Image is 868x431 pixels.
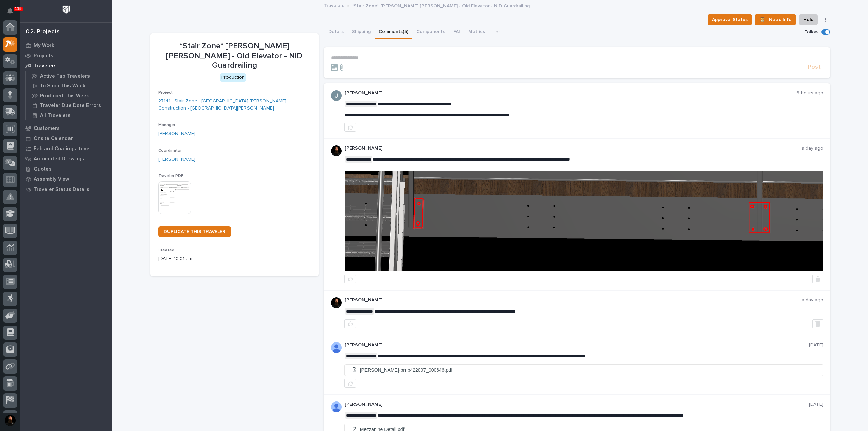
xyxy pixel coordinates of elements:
[34,125,60,132] p: Customers
[20,51,112,61] a: Projects
[796,90,823,96] p: 6 hours ago
[324,25,348,39] button: Details
[20,40,112,51] a: My Work
[158,226,231,237] a: DUPLICATE THIS TRAVELER
[803,16,813,24] span: Hold
[34,146,91,152] p: Fab and Coatings Items
[34,176,69,182] p: Assembly View
[20,61,112,71] a: Travelers
[412,25,449,39] button: Components
[344,123,356,132] button: like this post
[40,93,89,99] p: Produced This Week
[812,319,823,328] button: Delete post
[331,401,342,412] img: AOh14GhUnP333BqRmXh-vZ-TpYZQaFVsuOFmGre8SRZf2A=s96-c
[34,53,53,59] p: Projects
[26,28,60,36] div: 02. Projects
[20,143,112,154] a: Fab and Coatings Items
[449,25,464,39] button: FAI
[708,14,752,25] button: Approval Status
[331,145,342,156] img: zmKUmRVDQjmBLfnAs97p
[40,83,85,89] p: To Shop This Week
[60,3,73,16] img: Workspace Logo
[331,90,342,101] img: ACg8ocIJHU6JEmo4GV-3KL6HuSvSpWhSGqG5DdxF6tKpN6m2=s96-c
[344,145,802,151] p: [PERSON_NAME]
[220,73,246,82] div: Production
[20,154,112,164] a: Automated Drawings
[809,342,823,348] p: [DATE]
[344,342,809,348] p: [PERSON_NAME]
[158,248,174,252] span: Created
[158,149,182,153] span: Coordinator
[158,98,311,112] a: 27141 - Stair Zone - [GEOGRAPHIC_DATA] [PERSON_NAME] Construction - [GEOGRAPHIC_DATA][PERSON_NAME]
[158,174,183,178] span: Traveler PDF
[26,101,112,110] a: Traveler Due Date Errors
[802,145,823,151] p: a day ago
[464,25,489,39] button: Metrics
[802,297,823,303] p: a day ago
[809,401,823,407] p: [DATE]
[344,319,356,328] button: like this post
[20,133,112,143] a: Onsite Calendar
[26,91,112,100] a: Produced This Week
[805,29,818,35] p: Follow
[26,81,112,91] a: To Shop This Week
[3,413,17,428] button: users-avatar
[26,111,112,120] a: All Travelers
[344,401,809,407] p: [PERSON_NAME]
[34,156,84,162] p: Automated Drawings
[759,16,792,24] span: ⏳ I Need Info
[799,14,818,25] button: Hold
[40,73,90,79] p: Active Fab Travelers
[344,90,796,96] p: [PERSON_NAME]
[40,113,71,119] p: All Travelers
[158,91,173,95] span: Project
[158,123,175,127] span: Manager
[8,8,17,19] div: Notifications115
[34,166,52,172] p: Quotes
[324,1,344,9] a: Travelers
[34,187,90,193] p: Traveler Status Details
[812,275,823,283] button: Delete post
[20,164,112,174] a: Quotes
[331,342,342,353] img: AOh14GhUnP333BqRmXh-vZ-TpYZQaFVsuOFmGre8SRZf2A=s96-c
[20,174,112,184] a: Assembly View
[34,43,54,49] p: My Work
[26,71,112,81] a: Active Fab Travelers
[20,123,112,133] a: Customers
[158,255,311,262] p: [DATE] 10:01 am
[344,297,802,303] p: [PERSON_NAME]
[40,103,101,109] p: Traveler Due Date Errors
[344,275,356,283] button: like this post
[158,130,195,137] a: [PERSON_NAME]
[808,63,821,71] span: Post
[375,25,412,39] button: Comments (5)
[158,156,195,163] a: [PERSON_NAME]
[34,136,73,142] p: Onsite Calendar
[3,4,17,18] button: Notifications
[352,2,530,9] p: *Stair Zone* [PERSON_NAME] [PERSON_NAME] - Old Elevator - NID Guardrailing
[15,6,22,11] p: 115
[712,16,748,24] span: Approval Status
[755,14,796,25] button: ⏳ I Need Info
[345,365,823,376] li: [PERSON_NAME]-brnb422007_000646.pdf
[348,25,375,39] button: Shipping
[344,379,356,388] button: like this post
[805,63,823,71] button: Post
[20,184,112,194] a: Traveler Status Details
[34,63,57,69] p: Travelers
[158,41,311,71] p: *Stair Zone* [PERSON_NAME] [PERSON_NAME] - Old Elevator - NID Guardrailing
[164,229,225,234] span: DUPLICATE THIS TRAVELER
[345,365,823,376] a: [PERSON_NAME]-brnb422007_000646.pdf
[331,297,342,308] img: zmKUmRVDQjmBLfnAs97p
